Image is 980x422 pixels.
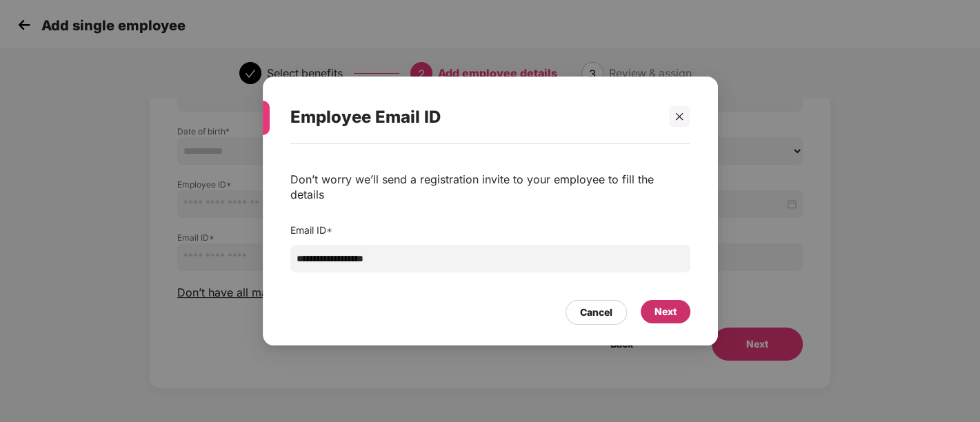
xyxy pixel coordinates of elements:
[674,112,684,121] span: close
[290,90,657,144] div: Employee Email ID
[580,305,612,320] div: Cancel
[654,304,677,319] div: Next
[290,224,332,236] label: Email ID
[290,172,690,202] div: Don’t worry we’ll send a registration invite to your employee to fill the details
